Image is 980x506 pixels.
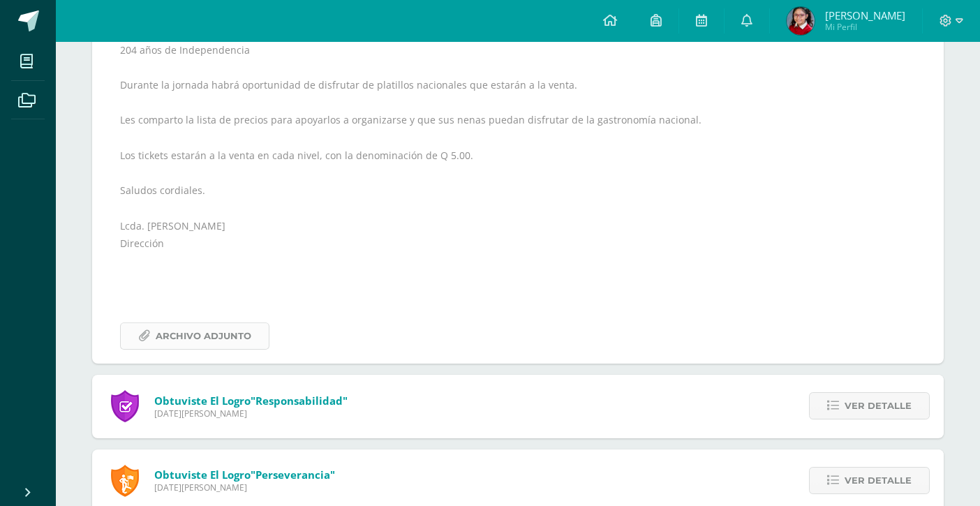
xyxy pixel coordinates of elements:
a: Archivo Adjunto [120,322,269,350]
span: Obtuviste el logro [154,468,335,482]
span: Ver detalle [845,393,912,419]
span: [DATE][PERSON_NAME] [154,408,348,419]
img: 13ab8f91193d9b5be4ceabaa3d529691.png [787,7,815,35]
span: "Perseverancia" [251,468,335,482]
span: [DATE][PERSON_NAME] [154,482,335,493]
span: Obtuviste el logro [154,394,348,408]
span: Archivo Adjunto [156,323,251,349]
span: Mi Perfil [825,21,905,33]
span: "Responsabilidad" [251,394,348,408]
span: Ver detalle [845,468,912,493]
span: [PERSON_NAME] [825,8,905,22]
